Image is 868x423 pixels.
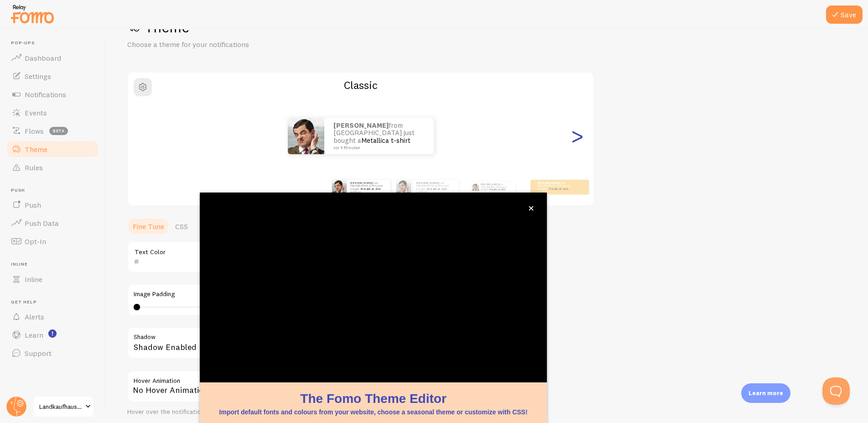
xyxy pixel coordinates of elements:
p: from [GEOGRAPHIC_DATA] just bought a [538,181,574,193]
a: Theme [5,140,99,158]
a: Opt-In [5,232,99,251]
span: Events [25,108,47,117]
svg: <p>Watch New Feature Tutorials!</p> [48,329,57,338]
a: Events [5,104,99,122]
iframe: Help Scout Beacon - Open [822,377,850,405]
div: Next slide [572,103,582,169]
strong: [PERSON_NAME] [350,181,372,185]
a: Settings [5,67,99,85]
span: Learn [25,330,43,339]
p: Import default fonts and colours from your website, choose a seasonal theme or customize with CSS! [211,407,536,417]
p: from [GEOGRAPHIC_DATA] just bought a [333,122,425,150]
span: Flows [25,126,44,136]
a: Push Data [5,214,99,232]
div: No Hover Animation [127,371,401,402]
strong: [PERSON_NAME] [538,181,560,185]
h2: Classic [128,78,593,92]
span: beta [49,127,68,135]
span: Inline [25,275,42,284]
span: Notifications [25,90,66,99]
span: Settings [25,72,51,81]
span: Get Help [11,299,99,305]
a: CSS [170,217,193,235]
img: Fomo [288,118,324,154]
span: Push [11,188,99,193]
small: vor 4 Minuten [333,146,422,150]
p: from [GEOGRAPHIC_DATA] just bought a [481,182,511,192]
img: Fomo [396,180,411,194]
small: vor 4 Minuten [416,191,454,193]
button: close, [526,204,536,213]
span: Dashboard [25,53,61,63]
span: Inline [11,261,99,267]
span: Pop-ups [11,40,99,46]
span: Landkaufhaus [PERSON_NAME] [39,401,83,412]
a: Landkaufhaus [PERSON_NAME] [33,396,94,418]
span: Theme [25,145,47,154]
a: Rules [5,158,99,177]
a: Metallica t-shirt [490,188,505,191]
a: Dashboard [5,49,99,67]
a: Notifications [5,85,99,104]
small: vor 4 Minuten [538,191,573,193]
div: Shadow Enabled [127,327,401,360]
strong: [PERSON_NAME] [416,181,438,185]
small: vor 4 Minuten [350,191,386,193]
a: Alerts [5,308,99,326]
span: Rules [25,163,43,172]
a: Push [5,196,99,214]
span: Push Data [25,219,59,228]
a: Flows beta [5,122,99,140]
a: Learn [5,326,99,344]
p: from [GEOGRAPHIC_DATA] just bought a [416,181,455,193]
label: Image Padding [134,290,395,298]
div: Hover over the notification for preview [127,408,401,416]
span: Support [25,349,52,358]
strong: [PERSON_NAME] [481,183,499,186]
a: Support [5,344,99,362]
span: Alerts [25,312,44,321]
a: Metallica t-shirt [549,187,568,191]
a: Fine Tune [127,217,170,235]
h1: The Fomo Theme Editor [211,390,536,407]
img: Fomo [332,180,347,194]
p: Choose a theme for your notifications [127,39,346,50]
strong: [PERSON_NAME] [333,121,389,130]
span: Push [25,200,41,209]
p: from [GEOGRAPHIC_DATA] just bought a [350,181,387,193]
img: Fomo [472,183,479,191]
a: Metallica t-shirt [361,136,411,145]
p: Learn more [748,389,783,397]
a: Metallica t-shirt [427,187,447,191]
div: Learn more [741,383,790,403]
span: Opt-In [25,237,46,246]
a: Metallica t-shirt [361,187,381,191]
a: Inline [5,270,99,288]
img: fomo-relay-logo-orange.svg [10,2,55,26]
